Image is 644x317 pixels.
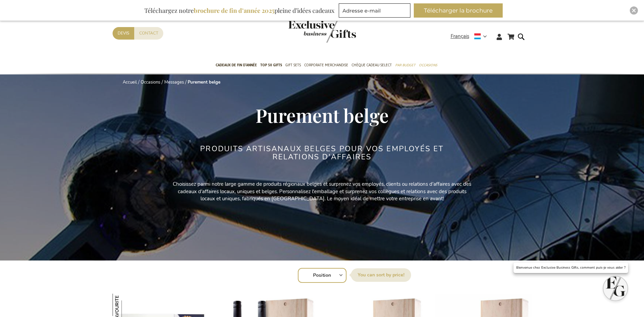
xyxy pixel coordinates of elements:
span: Par budget [395,62,415,69]
span: Gift Sets [285,62,301,69]
a: store logo [288,20,322,43]
span: Occasions [419,62,437,69]
h2: Produits artisanaux belges pour vos employés et relations d'affaires [195,145,449,161]
span: Corporate Merchandise [304,62,348,69]
div: Français [451,32,491,40]
span: Purement belge [256,103,389,128]
strong: Purement belge [188,79,220,85]
span: Chèque Cadeau Select [352,62,392,69]
label: [GEOGRAPHIC_DATA] par [351,268,411,282]
a: Messages [164,79,184,85]
b: brochure de fin d’année 2025 [194,6,275,15]
div: Téléchargez notre pleine d’idées cadeaux [141,3,337,18]
a: Occasions [141,79,160,85]
input: Adresse e-mail [339,3,410,18]
img: Exclusive Business gifts logo [288,20,356,43]
button: Télécharger la brochure [414,3,503,18]
span: TOP 50 Gifts [260,62,282,69]
span: Cadeaux de fin d’année [216,62,257,69]
form: marketing offers and promotions [339,3,412,20]
div: Close [630,6,638,15]
img: Close [632,8,636,13]
a: Devis [113,27,134,40]
a: Accueil [123,79,137,85]
span: Français [451,32,469,40]
p: Choisissez parmi notre large gamme de produits régionaux belges et surprenez vos employés, client... [170,181,474,202]
a: Contact [134,27,163,40]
